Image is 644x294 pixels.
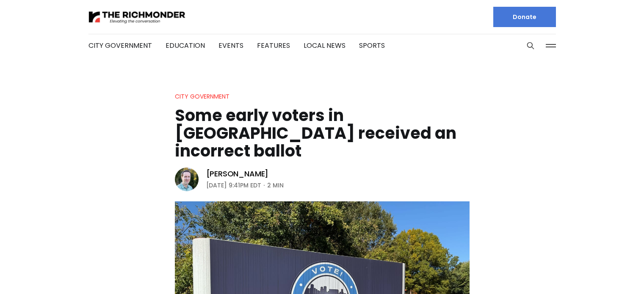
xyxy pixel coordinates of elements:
[88,10,186,25] img: The Richmonder
[524,39,537,52] button: Search this site
[206,180,261,190] time: [DATE] 9:41PM EDT
[493,7,556,27] a: Donate
[304,41,345,50] a: Local News
[175,168,199,191] img: Michael Phillips
[88,41,152,50] a: City Government
[267,180,284,190] span: 2 min
[206,169,269,179] a: [PERSON_NAME]
[257,41,290,50] a: Features
[359,41,385,50] a: Sports
[166,41,205,50] a: Education
[218,41,243,50] a: Events
[175,92,229,101] a: City Government
[175,107,470,160] h1: Some early voters in [GEOGRAPHIC_DATA] received an incorrect ballot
